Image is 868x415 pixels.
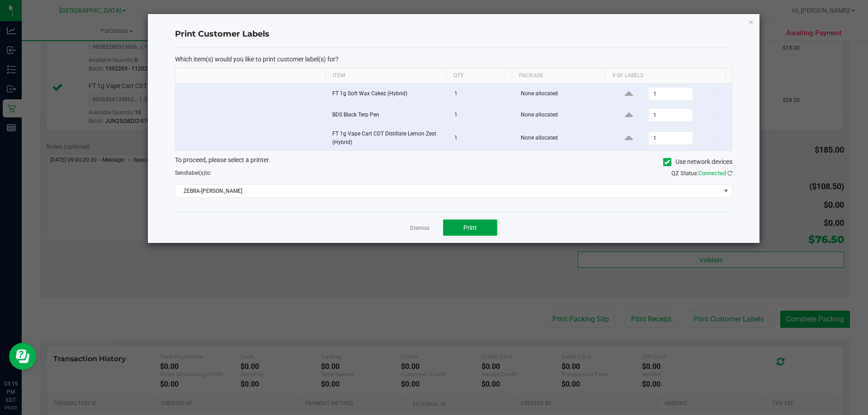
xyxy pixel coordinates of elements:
label: Use network devices [663,157,732,167]
td: None allocated [515,84,610,105]
td: FT 1g Vape Cart CDT Distillate Lemon Zest (Hybrid) [327,126,449,150]
td: FT 1g Soft Wax Cakez (Hybrid) [327,84,449,105]
th: # of labels [605,68,726,84]
td: 1 [449,126,515,150]
th: Item [325,68,446,84]
th: Package [512,68,605,84]
span: Send to: [175,170,212,176]
span: ZEBRA-[PERSON_NAME] [175,185,721,197]
td: BDS Black Terp Pen [327,105,449,126]
iframe: Resource center [9,343,36,370]
a: Dismiss [410,224,429,232]
td: 1 [449,84,515,105]
td: 1 [449,105,515,126]
span: Print [463,224,477,231]
span: QZ Status: [671,170,732,177]
button: Print [443,219,497,236]
div: To proceed, please select a printer. [168,155,739,169]
h4: Print Customer Labels [175,28,732,40]
th: Qty [446,68,512,84]
td: None allocated [515,126,610,150]
td: None allocated [515,105,610,126]
span: label(s) [187,170,205,176]
span: Connected [698,170,726,177]
p: Which item(s) would you like to print customer label(s) for? [175,55,732,63]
